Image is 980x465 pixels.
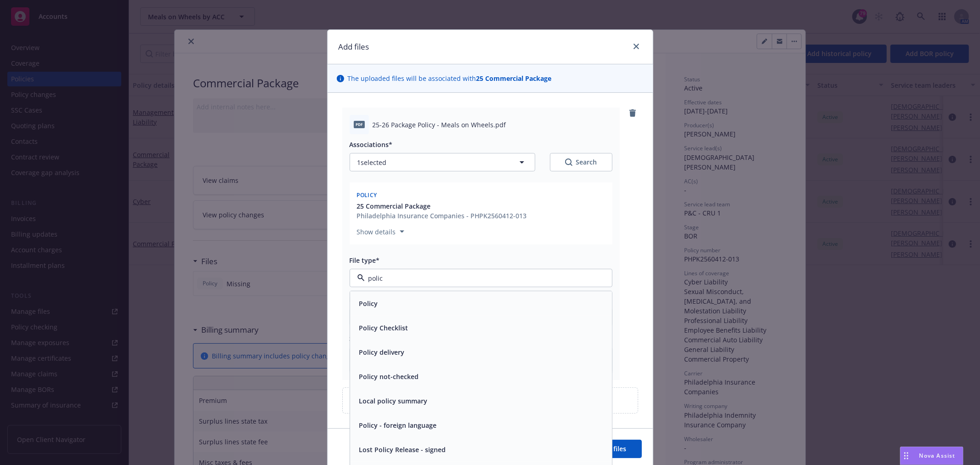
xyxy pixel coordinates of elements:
[900,447,963,465] button: Nova Assist
[901,447,912,465] div: Drag to move
[919,452,956,459] span: Nova Assist
[365,273,594,283] input: Filter by keyword
[359,299,378,308] button: Policy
